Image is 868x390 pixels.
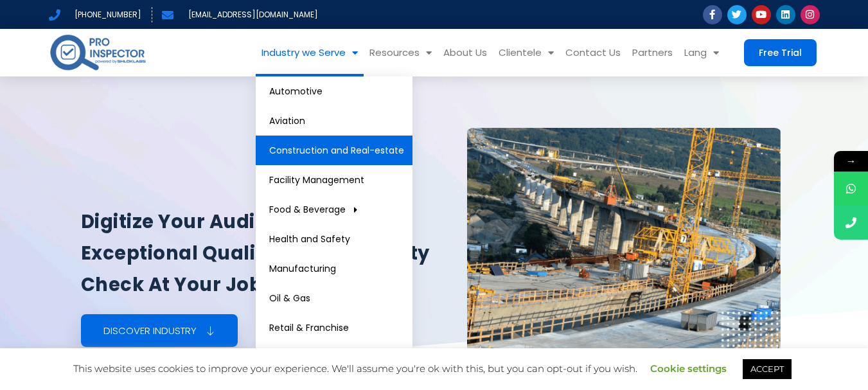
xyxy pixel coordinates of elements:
[256,283,412,313] a: Oil & Gas
[256,195,412,224] a: Food & Beverage
[626,29,678,76] a: Partners
[493,29,560,76] a: Clientele
[49,32,147,73] img: pro-inspector-logo
[256,165,412,195] a: Facility Management
[834,151,868,172] span: →
[560,29,626,76] a: Contact Us
[103,326,197,335] span: Discover Industry
[438,29,493,76] a: About Us
[256,136,412,165] a: Construction and Real-estate
[256,342,412,372] a: Transport and logistics
[759,48,802,57] span: Free Trial
[256,254,412,283] a: Manufacturing
[256,313,412,342] a: Retail & Franchise
[71,7,141,22] span: [PHONE_NUMBER]
[81,314,238,347] a: Discover Industry
[73,362,795,375] span: This website uses cookies to improve your experience. We'll assume you're ok with this, but you c...
[256,76,412,106] a: Automotive
[256,29,364,76] a: Industry we Serve
[256,224,412,254] a: Health and Safety
[185,7,318,22] span: [EMAIL_ADDRESS][DOMAIN_NAME]
[167,29,725,76] nav: Menu
[162,7,318,22] a: [EMAIL_ADDRESS][DOMAIN_NAME]
[467,128,781,376] img: constructionandrealestate-banner
[744,39,817,66] a: Free Trial
[743,359,792,379] a: ACCEPT
[650,362,727,375] a: Cookie settings
[81,206,461,301] h1: Digitize your audits and ensure exceptional quality check & safety check at your jobsite
[364,29,438,76] a: Resources
[256,106,412,136] a: Aviation
[678,29,725,76] a: Lang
